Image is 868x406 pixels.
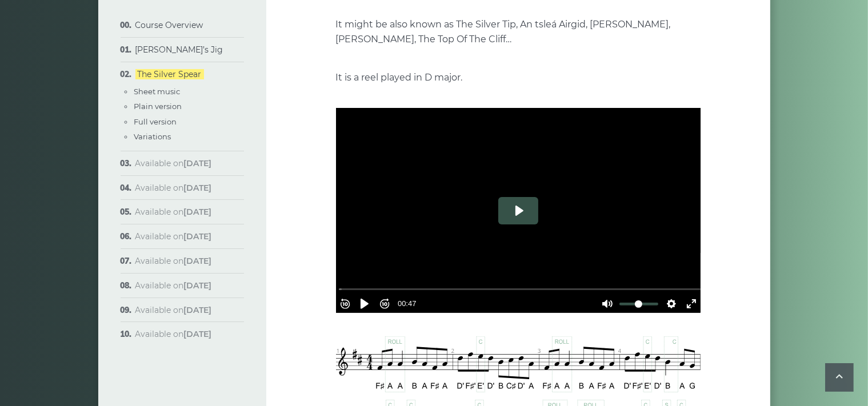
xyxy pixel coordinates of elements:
[135,207,212,217] span: Available on
[135,305,212,315] span: Available on
[134,132,171,141] a: Variations
[134,87,181,96] a: Sheet music
[135,256,212,266] span: Available on
[134,117,177,126] a: Full version
[184,183,212,193] strong: [DATE]
[184,280,212,291] strong: [DATE]
[184,158,212,168] strong: [DATE]
[184,305,212,315] strong: [DATE]
[184,231,212,242] strong: [DATE]
[135,45,223,55] a: [PERSON_NAME]’s Jig
[135,20,203,30] a: Course Overview
[134,102,182,111] a: Plain version
[135,69,204,79] a: The Silver Spear
[184,329,212,339] strong: [DATE]
[184,256,212,266] strong: [DATE]
[135,329,212,339] span: Available on
[336,70,701,85] p: It is a reel played in D major.
[135,280,212,291] span: Available on
[336,17,701,47] p: It might be also known as The Silver Tip, An tsleá Airgid, [PERSON_NAME], [PERSON_NAME], The Top ...
[184,207,212,217] strong: [DATE]
[135,183,212,193] span: Available on
[135,231,212,242] span: Available on
[135,158,212,168] span: Available on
